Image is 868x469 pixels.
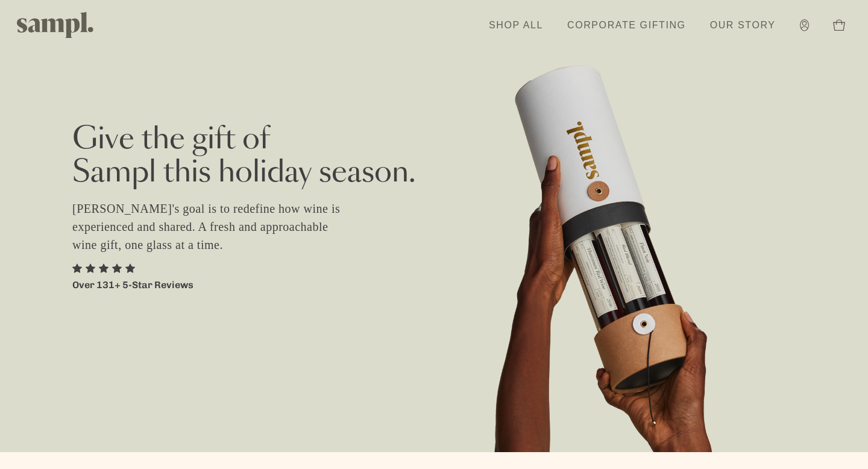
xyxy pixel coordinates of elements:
[72,124,796,190] h2: Give the gift of Sampl this holiday season.
[483,12,549,39] a: Shop All
[704,12,782,39] a: Our Story
[561,12,692,39] a: Corporate Gifting
[72,200,356,254] p: [PERSON_NAME]'s goal is to redefine how wine is experienced and shared. A fresh and approachable ...
[17,12,94,38] img: Sampl logo
[72,278,193,292] p: Over 131+ 5-Star Reviews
